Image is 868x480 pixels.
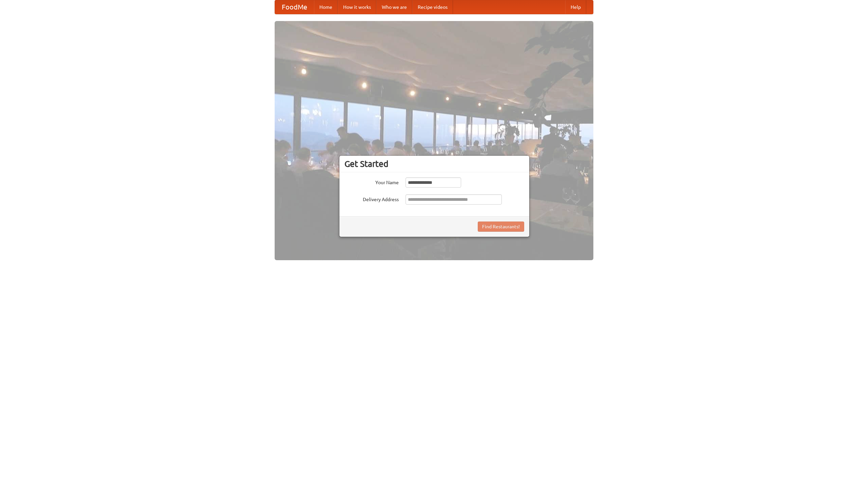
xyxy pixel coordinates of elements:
button: Find Restaurants! [478,222,524,232]
a: Who we are [376,0,412,14]
h3: Get Started [344,159,524,169]
a: Help [565,0,586,14]
a: How it works [338,0,376,14]
label: Your Name [344,177,399,186]
a: FoodMe [275,0,314,14]
a: Recipe videos [412,0,453,14]
a: Home [314,0,338,14]
label: Delivery Address [344,194,399,203]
